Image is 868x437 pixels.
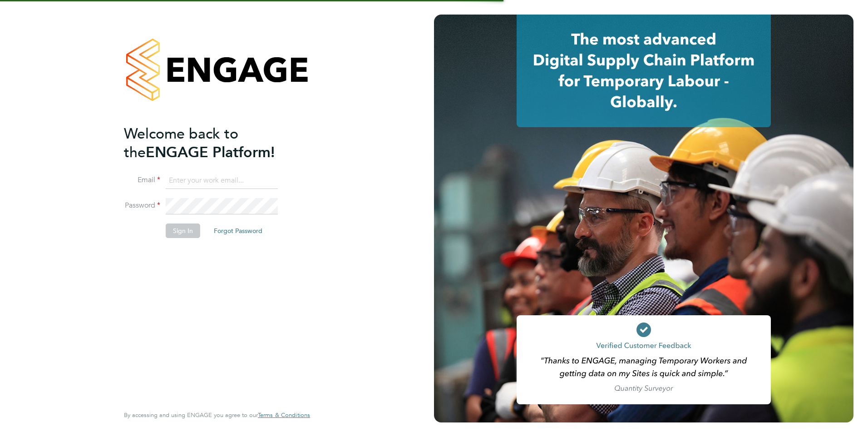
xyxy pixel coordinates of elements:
a: Terms & Conditions [258,412,310,419]
button: Forgot Password [207,223,270,238]
label: Password [124,201,160,210]
h2: ENGAGE Platform! [124,124,301,162]
span: By accessing and using ENGAGE you agree to our [124,411,310,419]
span: Welcome back to the [124,125,238,161]
label: Email [124,175,160,185]
button: Sign In [166,223,200,238]
input: Enter your work email... [166,173,278,189]
span: Terms & Conditions [258,411,310,419]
